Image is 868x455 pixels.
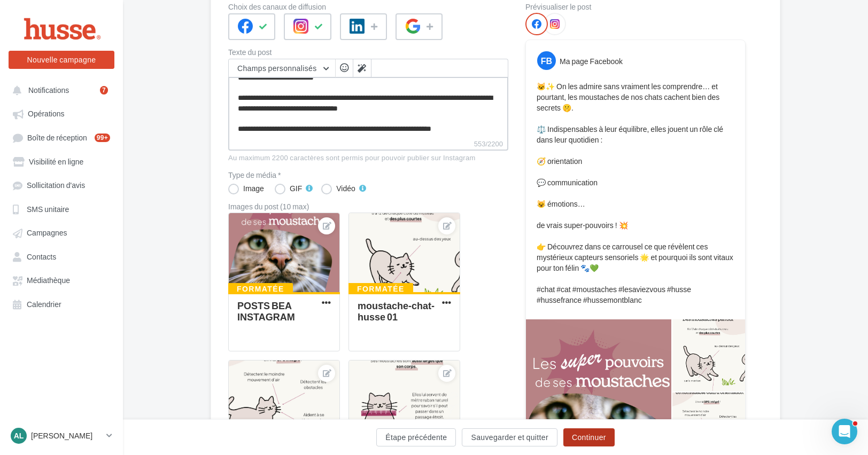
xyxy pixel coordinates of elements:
a: Opérations [6,104,117,123]
span: Campagnes [27,229,67,238]
label: Texte du post [228,49,508,56]
span: Visibilité en ligne [29,157,83,166]
div: 99+ [95,134,110,142]
button: Étape précédente [376,428,456,446]
span: Sollicitation d'avis [27,181,85,190]
div: Image [243,185,264,192]
span: Al [14,430,24,441]
a: Visibilité en ligne [6,152,117,171]
span: Calendrier [27,300,61,309]
button: Notifications 7 [6,80,112,99]
button: Nouvelle campagne [9,51,114,69]
p: 🐱✨ On les admire sans vraiment les comprendre… et pourtant, les moustaches de nos chats cachent b... [537,81,734,305]
button: Continuer [563,428,615,446]
button: Champs personnalisés [229,59,335,77]
a: Al [PERSON_NAME] [9,426,114,446]
a: Sollicitation d'avis [6,175,117,194]
div: Au maximum 2200 caractères sont permis pour pouvoir publier sur Instagram [228,153,508,163]
a: Boîte de réception99+ [6,128,117,147]
div: Prévisualiser le post [525,3,746,11]
a: Calendrier [6,294,117,313]
div: 7 [100,86,108,95]
div: Ma page Facebook [560,56,623,67]
div: moustache-chat-husse 01 [358,300,435,323]
span: Contacts [27,252,56,261]
button: Sauvegarder et quitter [462,428,557,446]
span: Médiathèque [27,276,70,285]
a: SMS unitaire [6,199,117,218]
div: POSTS BEA INSTAGRAM [237,300,295,323]
label: Choix des canaux de diffusion [228,3,508,11]
div: Images du post (10 max) [228,203,508,210]
a: Contacts [6,247,117,266]
span: Opérations [28,109,64,119]
a: Médiathèque [6,270,117,289]
span: Boîte de réception [27,133,87,142]
span: Champs personnalisés [237,64,317,73]
div: Vidéo [336,185,355,192]
div: Formatée [348,283,413,295]
iframe: Intercom live chat [832,419,857,444]
div: GIF [290,185,302,192]
label: 553/2200 [228,138,508,151]
label: Type de média * [228,171,508,179]
a: Campagnes [6,223,117,242]
span: SMS unitaire [27,205,69,214]
p: [PERSON_NAME] [31,430,102,441]
span: Notifications [28,85,69,95]
div: Formatée [228,283,293,295]
div: FB [537,51,556,70]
